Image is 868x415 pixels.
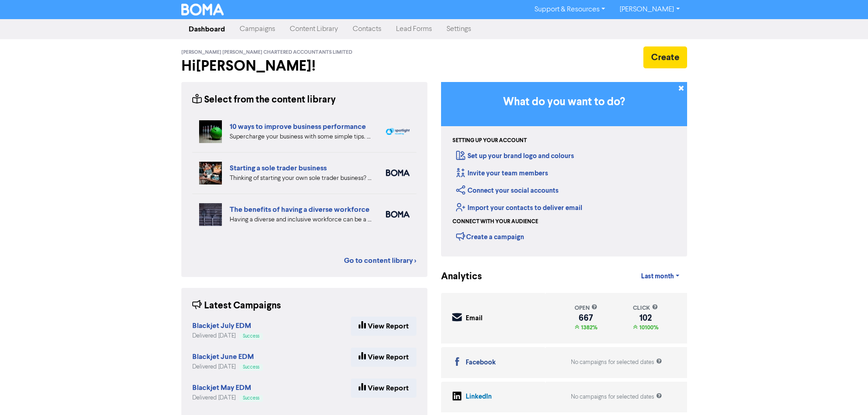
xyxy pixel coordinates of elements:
a: Invite your team members [456,169,548,178]
a: 10 ways to improve business performance [230,122,366,131]
div: Delivered [DATE] [192,394,263,402]
span: [PERSON_NAME] [PERSON_NAME] Chartered Accountants Limited [181,49,352,56]
span: 10100% [637,324,658,331]
div: Facebook [466,358,496,368]
a: Content Library [282,20,345,38]
div: Analytics [441,270,471,284]
a: Connect your social accounts [456,186,559,195]
div: Email [466,313,483,324]
a: Support & Resources [527,2,612,17]
a: Lead Forms [389,20,439,38]
a: The benefits of having a diverse workforce [230,205,370,214]
div: No campaigns for selected dates [571,393,662,401]
strong: Blackjet June EDM [192,352,254,361]
strong: Blackjet May EDM [192,383,251,392]
div: Connect with your audience [452,218,538,226]
img: BOMA Logo [181,4,224,15]
div: Setting up your account [452,137,527,145]
a: Import your contacts to deliver email [456,204,582,212]
span: Success [243,334,259,338]
a: Contacts [345,20,389,38]
span: Last month [641,272,674,281]
img: boma [386,211,410,218]
button: Create [643,46,687,68]
div: Supercharge your business with some simple tips. Eliminate distractions & bad customers, get a pl... [230,132,372,142]
a: Settings [439,20,478,38]
div: LinkedIn [466,392,492,402]
span: Success [243,396,259,400]
a: Blackjet June EDM [192,354,254,361]
div: Getting Started in BOMA [441,82,687,256]
a: View Report [351,317,416,336]
div: Latest Campaigns [192,299,281,313]
div: Create a campaign [456,230,524,243]
a: Set up your brand logo and colours [456,152,574,160]
a: Starting a sole trader business [230,164,327,173]
div: Having a diverse and inclusive workforce can be a major boost for your business. We list four of ... [230,215,372,225]
div: 667 [575,314,597,322]
img: spotlight [386,128,410,135]
span: 1382% [579,324,597,331]
div: Delivered [DATE] [192,332,263,340]
div: 102 [633,314,658,322]
a: Dashboard [181,20,232,38]
h2: Hi [PERSON_NAME] ! [181,57,427,75]
span: Success [243,365,259,369]
a: View Report [351,379,416,398]
strong: Blackjet July EDM [192,321,251,330]
a: Campaigns [232,20,282,38]
a: Go to content library > [344,255,416,266]
a: Blackjet July EDM [192,323,251,330]
h3: What do you want to do? [455,96,673,109]
img: boma [386,169,410,176]
div: open [575,304,597,313]
a: Blackjet May EDM [192,384,251,392]
a: Last month [634,267,687,286]
a: [PERSON_NAME] [612,2,687,17]
div: No campaigns for selected dates [571,358,662,367]
div: Thinking of starting your own sole trader business? The Sole Trader Toolkit from the Ministry of ... [230,174,372,183]
div: Select from the content library [192,93,336,107]
div: Delivered [DATE] [192,363,263,371]
a: View Report [351,348,416,367]
iframe: Chat Widget [822,371,868,415]
div: click [633,304,658,313]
